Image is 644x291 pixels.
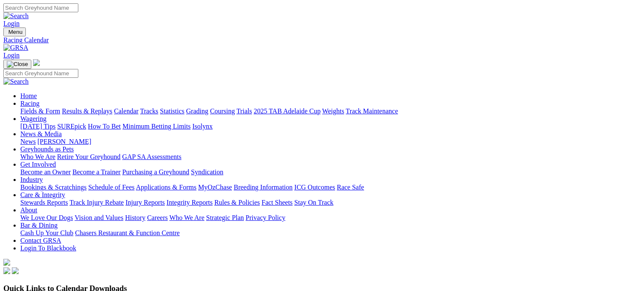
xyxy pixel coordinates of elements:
img: Close [7,61,28,68]
a: Weights [322,107,344,115]
a: SUREpick [57,123,86,130]
a: Login To Blackbook [20,244,76,252]
div: Industry [20,184,641,191]
a: Become an Owner [20,168,71,176]
a: Track Maintenance [346,107,398,115]
a: GAP SA Assessments [122,153,182,160]
a: Login [3,20,19,27]
a: About [20,206,37,214]
a: [DATE] Tips [20,123,55,130]
a: Chasers Restaurant & Function Centre [75,229,180,236]
a: We Love Our Dogs [20,214,73,221]
a: Applications & Forms [136,184,196,191]
a: Tracks [140,107,158,115]
a: Bar & Dining [20,222,58,229]
a: Schedule of Fees [88,184,134,191]
a: History [125,214,145,221]
a: Racing Calendar [3,36,641,44]
a: Statistics [160,107,185,115]
button: Toggle navigation [3,60,31,69]
a: Trials [236,107,252,115]
div: About [20,214,641,222]
a: Contact GRSA [20,237,61,244]
span: Menu [8,29,22,35]
div: Wagering [20,123,641,130]
a: Purchasing a Greyhound [122,168,189,176]
div: Racing [20,107,641,115]
a: Grading [186,107,208,115]
input: Search [3,3,78,12]
img: logo-grsa-white.png [3,259,10,266]
a: Results & Replays [62,107,112,115]
div: Greyhounds as Pets [20,153,641,161]
a: 2025 TAB Adelaide Cup [254,107,321,115]
a: [PERSON_NAME] [37,138,91,145]
div: Get Involved [20,168,641,176]
a: Fact Sheets [262,199,293,206]
a: Breeding Information [234,184,293,191]
a: Bookings & Scratchings [20,184,86,191]
a: Track Injury Rebate [69,199,124,206]
a: Greyhounds as Pets [20,145,74,153]
a: Calendar [114,107,138,115]
a: Careers [147,214,168,221]
a: Strategic Plan [206,214,244,221]
a: Stay On Track [294,199,333,206]
img: Search [3,78,29,85]
a: Stewards Reports [20,199,68,206]
input: Search [3,69,78,78]
a: Become a Trainer [72,168,121,176]
a: MyOzChase [198,184,232,191]
a: News [20,138,36,145]
a: Privacy Policy [246,214,285,221]
a: Retire Your Greyhound [57,153,121,160]
div: Care & Integrity [20,199,641,206]
button: Toggle navigation [3,27,26,36]
a: Login [3,52,19,59]
a: Racing [20,100,39,107]
a: Who We Are [169,214,205,221]
a: Coursing [210,107,235,115]
div: Bar & Dining [20,229,641,237]
a: Integrity Reports [166,199,213,206]
a: Home [20,92,37,99]
img: Search [3,12,29,20]
img: facebook.svg [3,267,10,274]
a: Rules & Policies [214,199,260,206]
a: Isolynx [192,123,213,130]
a: Minimum Betting Limits [122,123,191,130]
a: Vision and Values [75,214,123,221]
a: Syndication [191,168,223,176]
a: How To Bet [88,123,121,130]
a: Get Involved [20,161,56,168]
a: Cash Up Your Club [20,229,73,236]
img: twitter.svg [12,267,19,274]
a: Race Safe [337,184,364,191]
a: Wagering [20,115,47,122]
a: News & Media [20,130,62,137]
img: logo-grsa-white.png [33,59,40,66]
a: Injury Reports [125,199,165,206]
a: ICG Outcomes [294,184,335,191]
div: News & Media [20,138,641,145]
img: GRSA [3,44,28,52]
a: Fields & Form [20,107,60,115]
a: Who We Are [20,153,55,160]
a: Industry [20,176,43,183]
a: Care & Integrity [20,191,65,198]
